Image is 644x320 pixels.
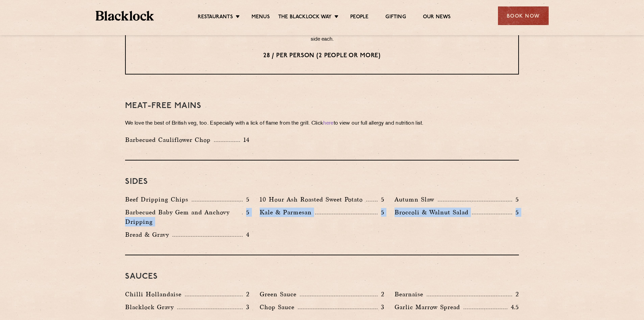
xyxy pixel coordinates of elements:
img: BL_Textured_Logo-footer-cropped.svg [96,11,154,21]
p: Barbecued Baby Gem and Anchovy Dripping [125,208,242,227]
h3: Sauces [125,272,519,281]
p: Broccoli & Walnut Salad [395,208,472,217]
p: 2 [378,290,384,299]
a: Menus [252,14,270,21]
p: Blacklock Gravy [125,302,177,312]
h3: Sides [125,177,519,186]
a: Restaurants [198,14,233,21]
p: 3 [378,303,384,312]
p: 5 [512,208,519,217]
p: 5 [243,195,249,204]
p: Chop Sauce [260,302,298,312]
p: 4 [243,230,249,239]
h3: Meat-Free mains [125,102,519,110]
p: 4.5 [507,303,519,312]
p: Bearnaise [395,290,427,299]
p: 10 Hour Ash Roasted Sweet Potato [260,195,366,204]
p: Barbecued Cauliflower Chop [125,135,214,145]
p: Garlic Marrow Spread [395,302,463,312]
p: Beef Dripping Chips [125,195,192,204]
div: Book Now [498,6,549,25]
a: Our News [423,14,451,21]
p: Autumn Slaw [395,195,438,204]
a: The Blacklock Way [278,14,332,21]
p: 5 [378,195,384,204]
p: 2 [512,290,519,299]
p: 3 [243,303,249,312]
p: 5 [378,208,384,217]
p: 28 / per person (2 people or more) [139,51,505,60]
p: 2 [243,290,249,299]
p: Kale & Parmesan [260,208,315,217]
p: Green Sauce [260,290,300,299]
a: People [350,14,368,21]
p: 14 [240,135,250,144]
p: Bread & Gravy [125,230,172,239]
p: We love the best of British veg, too. Especially with a lick of flame from the grill. Click to vi... [125,119,519,128]
a: Gifting [385,14,406,21]
a: here [323,121,333,126]
p: Chilli Hollandaise [125,290,185,299]
p: 5 [512,195,519,204]
p: 5 [243,208,249,217]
